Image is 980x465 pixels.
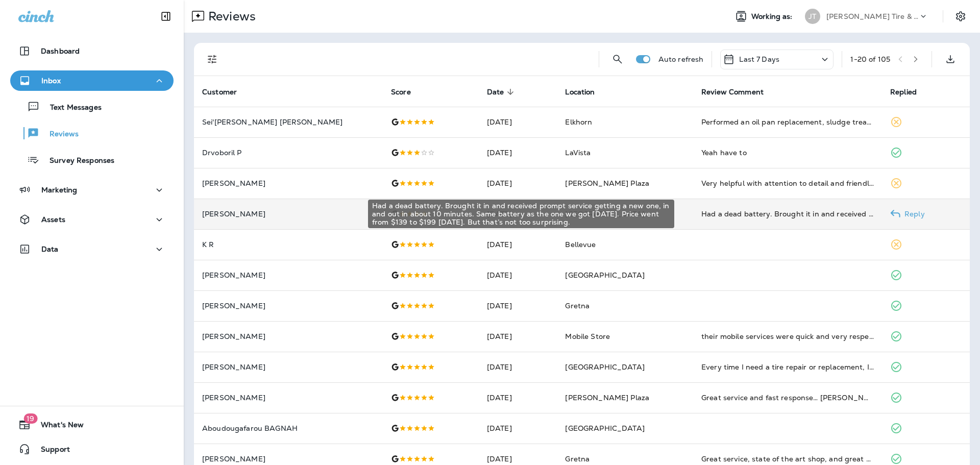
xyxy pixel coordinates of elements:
[479,260,557,290] td: [DATE]
[565,362,644,372] span: [GEOGRAPHIC_DATA]
[701,362,874,372] div: Every time I need a tire repair or replacement, I go to Jenson on 90th, they do a great job and a...
[479,321,557,352] td: [DATE]
[565,393,649,402] span: [PERSON_NAME] Plaza
[701,178,874,188] div: Very helpful with attention to detail and friendly! I’ll definitely go back there again!
[739,55,779,63] p: Last 7 Days
[479,382,557,413] td: [DATE]
[565,179,649,188] span: [PERSON_NAME] Plaza
[479,290,557,321] td: [DATE]
[890,87,930,96] span: Replied
[479,229,557,260] td: [DATE]
[751,12,795,21] span: Working as:
[826,12,918,20] p: [PERSON_NAME] Tire & Auto
[202,118,375,126] p: Sei'[PERSON_NAME] [PERSON_NAME]
[10,123,174,144] button: Reviews
[565,332,610,341] span: Mobile Store
[40,103,102,113] p: Text Messages
[152,6,180,27] button: Collapse Sidebar
[565,424,644,433] span: [GEOGRAPHIC_DATA]
[479,413,557,444] td: [DATE]
[391,88,411,96] span: Score
[565,148,591,157] span: LaVista
[23,413,37,424] span: 19
[701,148,874,158] div: Yeah have to
[202,394,375,402] p: [PERSON_NAME]
[565,454,590,463] span: Gretna
[202,332,375,340] p: [PERSON_NAME]
[202,88,237,96] span: Customer
[41,215,65,224] p: Assets
[850,55,890,63] div: 1 - 20 of 105
[565,117,592,127] span: Elkhorn
[701,209,874,219] div: Had a dead battery. Brought it in and received prompt service getting a new one, in and out in ab...
[10,41,174,61] button: Dashboard
[805,9,820,24] div: JT
[890,88,917,96] span: Replied
[479,137,557,168] td: [DATE]
[701,331,874,341] div: their mobile services were quick and very respectful. I appreciate how they worked on my vehicle ...
[940,49,961,69] button: Export as CSV
[951,7,970,26] button: Settings
[41,47,80,55] p: Dashboard
[368,200,674,228] div: Had a dead battery. Brought it in and received prompt service getting a new one, in and out in ab...
[39,130,79,139] p: Reviews
[10,439,174,459] button: Support
[607,49,628,69] button: Search Reviews
[701,393,874,403] div: Great service and fast response… Hal and Kade answered our questions and completed the repairs wi...
[202,455,375,463] p: [PERSON_NAME]
[10,239,174,259] button: Data
[202,87,250,96] span: Customer
[565,88,595,96] span: Location
[565,240,596,249] span: Bellevue
[10,70,174,91] button: Inbox
[487,87,518,96] span: Date
[202,210,375,218] p: [PERSON_NAME]
[202,149,375,157] p: Drvoboril P
[10,96,174,117] button: Text Messages
[202,302,375,310] p: [PERSON_NAME]
[10,209,174,230] button: Assets
[202,179,375,187] p: [PERSON_NAME]
[900,210,925,218] p: Reply
[31,445,70,457] span: Support
[391,87,424,96] span: Score
[701,454,874,464] div: Great service, state of the art shop, and great people. What else can I say, highly recommended.
[10,414,174,435] button: 19What's New
[701,87,777,96] span: Review Comment
[202,424,375,432] p: Aboudougafarou BAGNAH
[701,117,874,127] div: Performed an oil pan replacement, sludge treatment, and oul change. Car runs much smoother and qu...
[31,421,84,433] span: What's New
[204,9,256,24] p: Reviews
[565,301,590,310] span: Gretna
[41,186,77,194] p: Marketing
[202,240,375,249] p: K R
[41,245,59,253] p: Data
[10,149,174,170] button: Survey Responses
[479,107,557,137] td: [DATE]
[658,55,704,63] p: Auto refresh
[202,363,375,371] p: [PERSON_NAME]
[479,352,557,382] td: [DATE]
[487,88,504,96] span: Date
[202,49,223,69] button: Filters
[479,168,557,199] td: [DATE]
[565,87,608,96] span: Location
[202,271,375,279] p: [PERSON_NAME]
[39,156,114,166] p: Survey Responses
[10,180,174,200] button: Marketing
[41,77,61,85] p: Inbox
[565,271,644,280] span: [GEOGRAPHIC_DATA]
[701,88,764,96] span: Review Comment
